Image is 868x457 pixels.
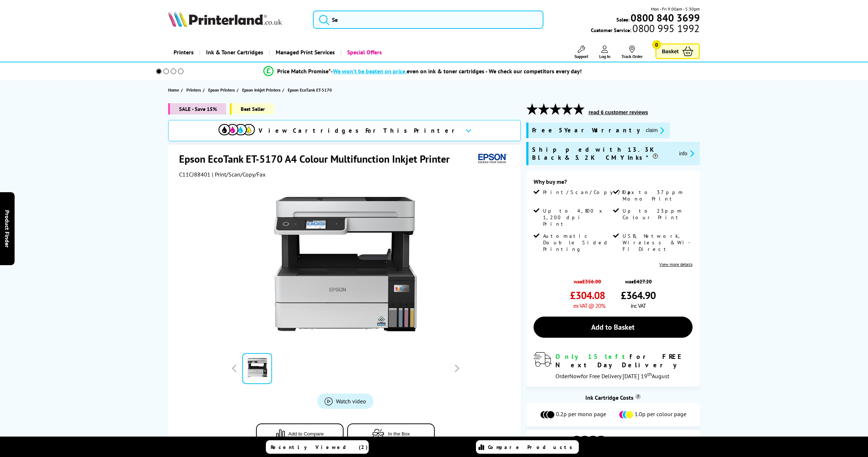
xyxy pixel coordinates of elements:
[644,126,667,135] button: promo-description
[633,278,652,285] strike: £427.20
[623,189,691,202] span: Up to 37ppm Mono Print
[269,43,340,62] a: Managed Print Services
[631,302,646,309] span: inc VAT
[168,11,303,28] a: Printerland Logo
[555,352,693,369] div: for FREE Next Day Delivery
[662,46,679,56] span: Basket
[259,127,459,135] span: View Cartridges For This Printer
[543,208,612,227] span: Up to 4,800 x 1,200 dpi Print
[208,86,235,94] span: Epson Printers
[532,146,673,162] span: Shipped with 13.3K Black & 5.2K CMY Inks*
[631,25,700,32] span: 0800 995 1992
[488,444,576,450] span: Compare Products
[179,171,210,178] span: C11CJ88401
[168,11,282,27] img: Printerland Logo
[526,394,700,401] div: Ink Cartridge Costs
[556,410,606,419] span: 0.2p per mono page
[199,43,269,62] a: Ink & Toner Cartridges
[186,86,201,94] span: Printers
[388,431,410,437] span: In the Box
[333,67,407,75] span: We won’t be beaten on price,
[599,54,611,59] span: Log In
[313,11,543,29] input: Se
[532,435,694,448] button: View Cartridges
[218,124,255,135] img: cmyk-icon.svg
[586,109,650,116] button: read 6 customer reviews
[543,233,612,252] span: Automatic Double Sided Printing
[168,43,199,62] a: Printers
[242,86,280,94] span: Epson Inkjet Printers
[288,87,332,93] span: Epson EcoTank ET-5170
[652,40,661,49] span: 0
[212,171,266,178] span: | Print/Scan/Copy/Fax
[574,46,588,59] a: Support
[623,208,691,221] span: Up to 23ppm Colour Print
[599,46,611,59] a: Log In
[570,274,605,285] span: was
[655,43,700,59] a: Basket 0
[677,149,696,158] button: promo-description
[266,440,369,454] a: Recently Viewed (2)
[179,152,457,166] h1: Epson EcoTank ET-5170 A4 Colour Multifunction Inkjet Printer
[543,189,637,195] span: Print/Scan/Copy/Fax
[570,288,605,302] span: £304.08
[274,193,417,336] img: Epson EcoTank ET-5170
[168,103,226,115] span: SALE - Save 15%
[331,67,582,75] div: - even on ink & toner cartridges - We check our competitors every day!
[476,440,579,454] a: Compare Products
[621,288,656,302] span: £364.90
[534,352,693,379] div: modal_delivery
[651,5,700,12] span: Mon - Fri 9:00am - 5:30pm
[271,444,368,450] span: Recently Viewed (2)
[206,43,263,62] span: Ink & Toner Cartridges
[230,103,274,115] span: Best Seller
[146,65,699,78] li: modal_Promise
[256,423,344,444] button: Add to Compare
[347,423,435,444] button: In the Box
[621,46,643,59] a: Track Order
[631,11,700,24] b: 0800 840 3699
[242,86,282,94] a: Epson Inkjet Printers
[532,126,640,135] span: Free 5 Year Warranty
[623,233,691,252] span: USB, Network, Wireless & Wi-Fi Direct
[336,398,366,405] span: Watch video
[555,352,629,361] span: Only 15 left
[629,14,700,21] a: 0800 840 3699
[555,372,669,380] span: Order for Free Delivery [DATE] 19 August
[621,274,656,285] span: was
[647,371,652,377] sup: th
[571,436,607,447] img: Cartridges
[573,302,605,309] span: ex VAT @ 20%
[288,431,324,437] span: Add to Compare
[591,25,700,34] span: Customer Service:
[317,394,373,409] a: Product_All_Videos
[277,67,331,75] span: Price Match Promise*
[569,372,581,380] span: Now
[635,394,641,399] sup: Cost per page
[659,262,693,267] a: View more details
[168,86,181,94] a: Home
[635,410,686,419] span: 1.0p per colour page
[168,86,179,94] span: Home
[616,16,629,23] span: Sales:
[582,278,601,285] strike: £356.00
[475,152,509,166] img: Epson
[4,210,11,247] span: Product Finder
[208,86,237,94] a: Epson Printers
[534,317,693,338] a: Add to Basket
[574,54,588,59] span: Support
[534,178,693,189] div: Why buy me?
[340,43,387,62] a: Special Offers
[186,86,203,94] a: Printers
